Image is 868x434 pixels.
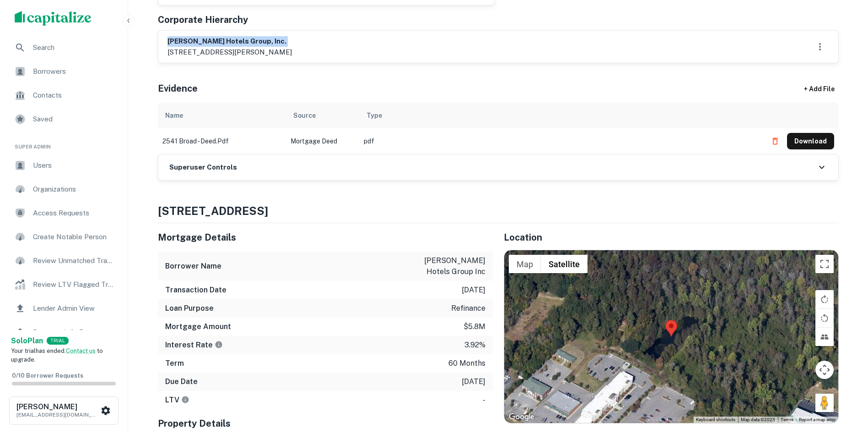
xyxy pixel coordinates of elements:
[815,394,834,412] button: Drag Pegman onto the map to open Street View
[66,347,96,354] a: Contact us
[158,203,839,219] h4: [STREET_ADDRESS]
[787,81,852,97] div: + Add File
[815,255,834,273] button: Toggle fullscreen view
[33,231,115,242] span: Create Notable Person
[158,103,839,154] div: scrollable content
[16,403,99,411] h6: [PERSON_NAME]
[7,154,120,176] a: Users
[169,162,237,173] h6: Superuser Controls
[33,279,115,290] span: Review LTV Flagged Transactions
[165,395,189,406] h6: LTV
[33,255,115,266] span: Review Unmatched Transactions
[33,208,115,219] span: Access Requests
[448,358,485,369] p: 60 months
[158,13,248,27] h5: Corporate Hierarchy
[165,358,184,369] h6: Term
[33,327,115,338] span: Borrower Info Requests
[9,396,119,425] button: [PERSON_NAME][EMAIL_ADDRESS][DOMAIN_NAME]
[33,90,115,101] span: Contacts
[16,411,99,419] p: [EMAIL_ADDRESS][DOMAIN_NAME]
[181,396,189,404] svg: LTVs displayed on the website are for informational purposes only and may be reported incorrectly...
[451,303,485,314] p: refinance
[464,321,485,332] p: $5.8m
[367,110,382,121] div: Type
[7,202,120,224] a: Access Requests
[33,184,115,195] span: Organizations
[541,255,588,273] button: Show satellite imagery
[15,11,92,26] img: capitalize-logo.png
[33,42,115,53] span: Search
[7,226,120,248] a: Create Notable Person
[165,321,231,332] h6: Mortgage Amount
[403,255,485,277] p: [PERSON_NAME] hotels group inc
[741,417,775,422] span: Map data ©2025
[815,361,834,379] button: Map camera controls
[799,417,836,422] a: Report a map error
[507,411,537,423] a: Open this area in Google Maps (opens a new window)
[165,376,198,387] h6: Due Date
[33,160,115,171] span: Users
[165,261,221,272] h6: Borrower Name
[7,297,120,319] a: Lender Admin View
[167,36,292,47] h6: [PERSON_NAME] hotels group, inc.
[215,341,223,349] svg: The interest rates displayed on the website are for informational purposes only and may be report...
[7,84,120,106] a: Contacts
[7,178,120,200] a: Organizations
[158,103,286,128] th: Name
[815,309,834,327] button: Rotate map counterclockwise
[815,328,834,346] button: Tilt map
[696,417,735,423] button: Keyboard shortcuts
[462,376,485,387] p: [DATE]
[33,66,115,77] span: Borrowers
[483,395,485,406] p: -
[12,372,83,379] span: 0 / 10 Borrower Requests
[7,250,120,272] a: Review Unmatched Transactions
[158,128,286,154] td: 2541 broad - deed.pdf
[165,303,214,314] h6: Loan Purpose
[167,47,292,58] p: [STREET_ADDRESS][PERSON_NAME]
[11,336,43,345] strong: Solo Plan
[293,110,316,121] div: Source
[464,340,485,351] p: 3.92%
[286,103,359,128] th: Source
[11,347,103,363] span: Your trial has ended. to upgrade.
[822,361,868,405] iframe: Chat Widget
[165,340,223,351] h6: Interest Rate
[509,255,541,273] button: Show street map
[286,128,359,154] td: Mortgage Deed
[504,231,839,244] h5: Location
[33,114,115,125] span: Saved
[7,108,120,130] a: Saved
[359,103,762,128] th: Type
[7,132,120,154] li: Super Admin
[165,110,183,121] div: Name
[158,417,493,430] h5: Property Details
[7,274,120,296] a: Review LTV Flagged Transactions
[781,417,793,422] a: Terms (opens in new tab)
[462,285,485,296] p: [DATE]
[165,285,226,296] h6: Transaction Date
[47,337,69,345] div: TRIAL
[767,134,783,148] button: Delete file
[158,82,198,95] h5: Evidence
[11,335,43,346] a: SoloPlan
[33,303,115,314] span: Lender Admin View
[158,231,493,244] h5: Mortgage Details
[7,60,120,82] a: Borrowers
[359,128,762,154] td: pdf
[7,321,120,343] a: Borrower Info Requests
[7,37,120,59] a: Search
[507,411,537,423] img: Google
[787,133,834,149] button: Download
